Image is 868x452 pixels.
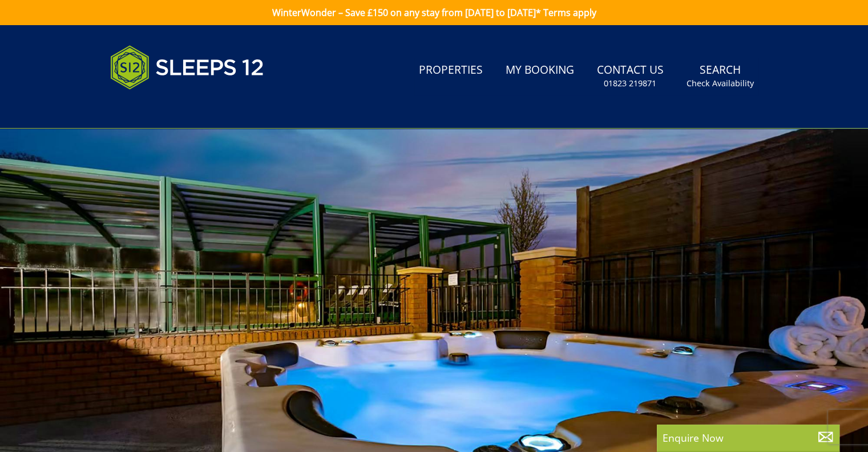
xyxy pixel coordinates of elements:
small: Check Availability [687,78,754,89]
a: Properties [414,58,487,83]
a: SearchCheck Availability [682,58,758,95]
a: My Booking [501,58,579,83]
a: Contact Us01823 219871 [592,58,668,95]
img: Sleeps 12 [110,39,264,96]
small: 01823 219871 [604,78,656,89]
iframe: Customer reviews powered by Trustpilot [104,103,224,113]
p: Enquire Now [663,430,834,445]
